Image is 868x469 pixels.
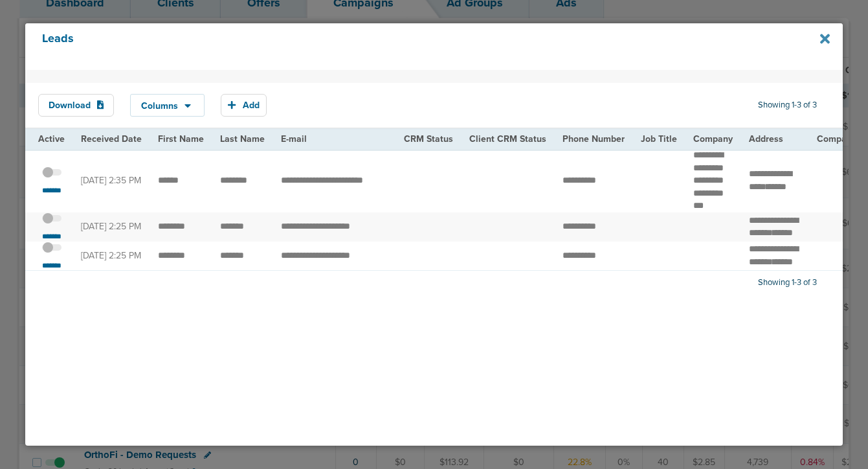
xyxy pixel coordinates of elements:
span: Columns [141,102,178,111]
th: Job Title [633,129,685,149]
span: E-mail [281,133,307,144]
span: Received Date [81,133,142,144]
th: Company [685,129,741,149]
span: Last Name [220,133,265,144]
button: Download [38,94,115,117]
td: [DATE] 2:25 PM [73,242,150,271]
span: Phone Number [562,133,625,144]
span: Add [243,100,260,111]
th: Client CRM Status [462,129,555,149]
span: Active [38,133,65,144]
td: [DATE] 2:35 PM [73,149,150,212]
button: Add [221,94,266,117]
th: Address [741,129,808,149]
td: [DATE] 2:25 PM [73,212,150,242]
h4: Leads [42,32,751,62]
span: Showing 1-3 of 3 [758,277,817,288]
span: CRM Status [404,133,453,144]
span: Showing 1-3 of 3 [758,100,817,111]
span: First Name [158,133,204,144]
